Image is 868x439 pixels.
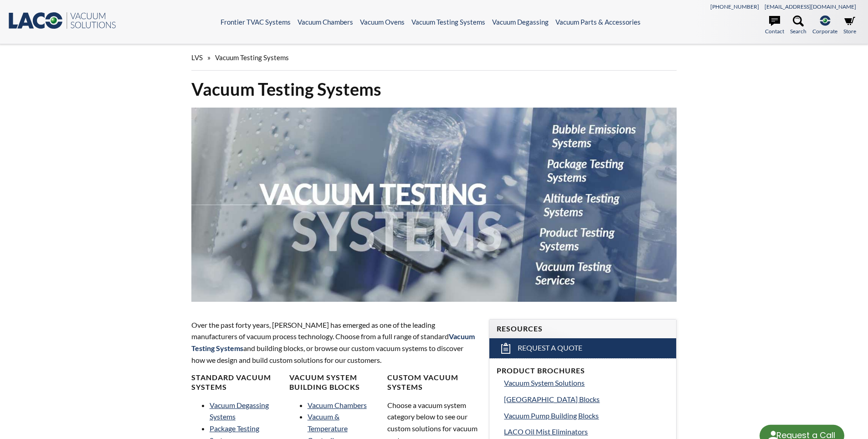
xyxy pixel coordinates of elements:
[504,427,588,436] span: LACO Oil Mist Eliminators
[504,395,600,403] span: [GEOGRAPHIC_DATA] Blocks
[289,373,380,392] h4: Vacuum System Building Blocks
[210,401,269,421] a: Vacuum Degassing Systems
[504,377,669,389] a: Vacuum System Solutions
[497,324,669,334] h4: Resources
[308,401,367,409] a: Vacuum Chambers
[710,3,759,10] a: [PHONE_NUMBER]
[790,15,806,36] a: Search
[191,319,478,366] p: Over the past forty years, [PERSON_NAME] has emerged as one of the leading manufacturers of vacuu...
[497,366,669,376] h4: Product Brochures
[191,45,677,71] div: »
[504,411,599,420] span: Vacuum Pump Building Blocks
[360,18,405,26] a: Vacuum Ovens
[191,78,677,100] h1: Vacuum Testing Systems
[812,27,837,36] span: Corporate
[191,373,282,392] h4: Standard Vacuum Systems
[221,18,291,26] a: Frontier TVAC Systems
[504,378,585,387] span: Vacuum System Solutions
[191,53,203,62] span: LVS
[411,18,485,26] a: Vacuum Testing Systems
[215,53,289,62] span: Vacuum Testing Systems
[387,373,478,392] h4: Custom Vacuum Systems
[298,18,353,26] a: Vacuum Chambers
[492,18,549,26] a: Vacuum Degassing
[191,108,677,302] img: Vacuum Testing Services with Information header
[765,3,856,10] a: [EMAIL_ADDRESS][DOMAIN_NAME]
[504,393,669,405] a: [GEOGRAPHIC_DATA] Blocks
[489,338,676,358] a: Request a Quote
[765,15,784,36] a: Contact
[191,332,475,352] strong: Vacuum Testing Systems
[555,18,641,26] a: Vacuum Parts & Accessories
[518,343,582,353] span: Request a Quote
[504,426,669,438] a: LACO Oil Mist Eliminators
[843,15,856,36] a: Store
[504,410,669,422] a: Vacuum Pump Building Blocks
